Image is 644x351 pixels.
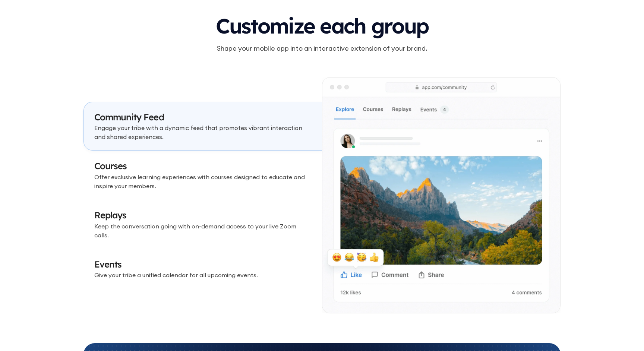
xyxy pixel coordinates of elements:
[83,15,561,38] h3: Customize each group
[94,258,312,271] h3: Events
[94,209,312,222] h3: Replays
[322,78,560,313] img: An illustration of Community Feed
[83,43,561,53] p: Shape your mobile app into an interactive extension of your brand.
[94,222,312,240] p: Keep the conversation going with on-demand access to your live Zoom calls.
[94,111,312,124] h3: Community Feed
[94,173,312,190] p: Offer exclusive learning experiences with courses designed to educate and inspire your members.
[94,271,312,279] p: Give your tribe a unified calendar for all upcoming events.
[94,123,312,141] p: Engage your tribe with a dynamic feed that promotes vibrant interaction and shared experiences.
[94,160,312,173] h3: Courses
